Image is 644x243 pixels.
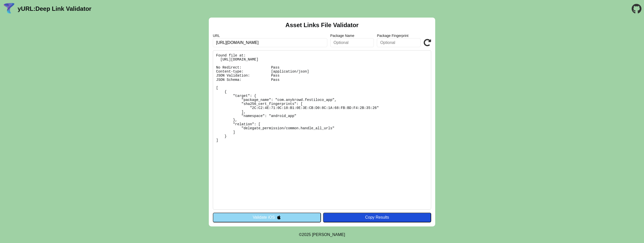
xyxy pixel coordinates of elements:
[302,232,311,237] span: 2025
[213,34,327,38] label: URL
[330,38,374,47] input: Optional
[3,2,16,15] img: yURL Logo
[323,213,431,222] button: Copy Results
[286,22,359,29] h2: Asset Links File Validator
[326,215,429,220] div: Copy Results
[213,213,321,222] button: Validate iOS
[213,38,327,47] input: Required
[213,50,431,210] pre: Found file at: [URL][DOMAIN_NAME] No Redirect: Pass Content-type: [application/json] JSON Validat...
[277,215,281,219] img: appleIcon.svg
[18,5,91,12] a: yURL:Deep Link Validator
[299,226,345,243] footer: ©
[377,38,421,47] input: Optional
[377,34,421,38] label: Package Fingerprint
[330,34,374,38] label: Package Name
[312,232,345,237] a: Michael Ibragimchayev's Personal Site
